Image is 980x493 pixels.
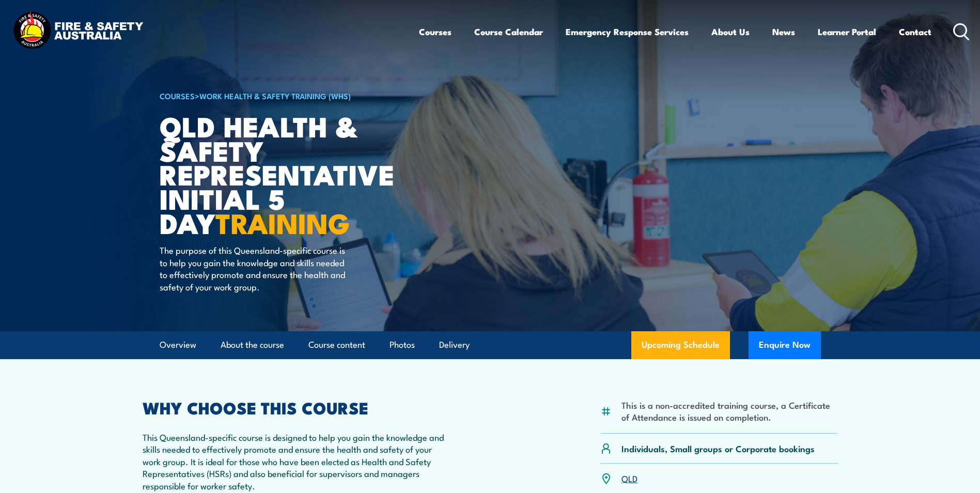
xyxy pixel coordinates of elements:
[818,18,876,45] a: Learner Portal
[308,331,365,359] a: Course content
[566,18,689,45] a: Emergency Response Services
[474,18,543,45] a: Course Calendar
[199,90,351,101] a: Work Health & Safety Training (WHS)
[143,431,444,491] p: This Queensland-specific course is designed to help you gain the knowledge and skills needed to e...
[899,18,931,45] a: Contact
[160,114,415,235] h1: QLD Health & Safety Representative Initial 5 Day
[160,244,348,292] p: The purpose of this Queensland-specific course is to help you gain the knowledge and skills neede...
[711,18,750,45] a: About Us
[631,331,730,359] a: Upcoming Schedule
[439,331,470,359] a: Delivery
[221,331,284,359] a: About the course
[160,331,196,359] a: Overview
[621,472,637,484] a: QLD
[621,399,838,423] li: This is a non-accredited training course, a Certificate of Attendance is issued on completion.
[772,18,795,45] a: News
[143,400,444,414] h2: WHY CHOOSE THIS COURSE
[621,442,815,454] p: Individuals, Small groups or Corporate bookings
[215,201,350,243] strong: TRAINING
[160,89,415,102] h6: >
[390,331,415,359] a: Photos
[749,331,821,359] button: Enquire Now
[160,90,195,101] a: COURSES
[419,18,452,45] a: Courses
